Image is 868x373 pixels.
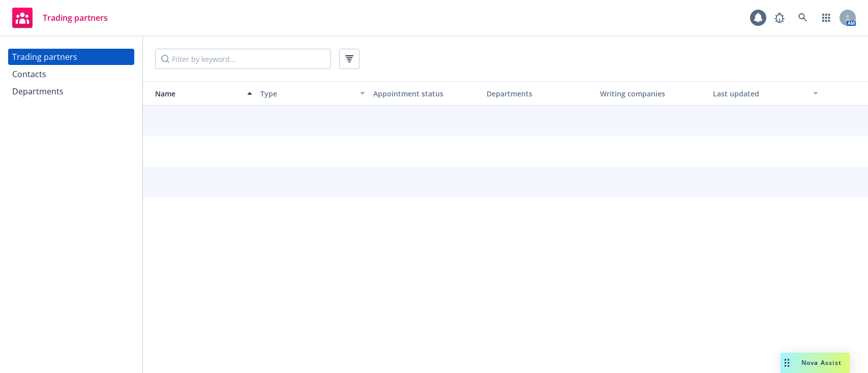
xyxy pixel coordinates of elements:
[769,8,790,28] a: Report a Bug
[12,66,46,82] div: Contacts
[709,81,822,106] button: Last updated
[12,49,77,65] div: Trading partners
[793,8,813,28] a: Search
[155,49,331,69] input: Filter by keyword...
[8,4,112,32] a: Trading partners
[8,49,134,65] a: Trading partners
[369,81,483,106] button: Appointment status
[596,81,709,106] button: Writing companies
[256,81,370,106] button: Type
[781,353,793,373] div: Drag to move
[373,88,478,99] div: Appointment status
[487,88,592,99] div: Departments
[781,353,850,373] button: Nova Assist
[600,88,705,99] div: Writing companies
[43,14,108,22] span: Trading partners
[147,88,241,99] div: Name
[713,88,807,99] div: Last updated
[801,358,842,367] span: Nova Assist
[8,66,134,82] a: Contacts
[483,81,596,106] button: Departments
[260,88,354,99] div: Type
[12,83,64,99] div: Departments
[816,8,836,28] a: Switch app
[8,83,134,99] a: Departments
[143,81,256,106] button: Name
